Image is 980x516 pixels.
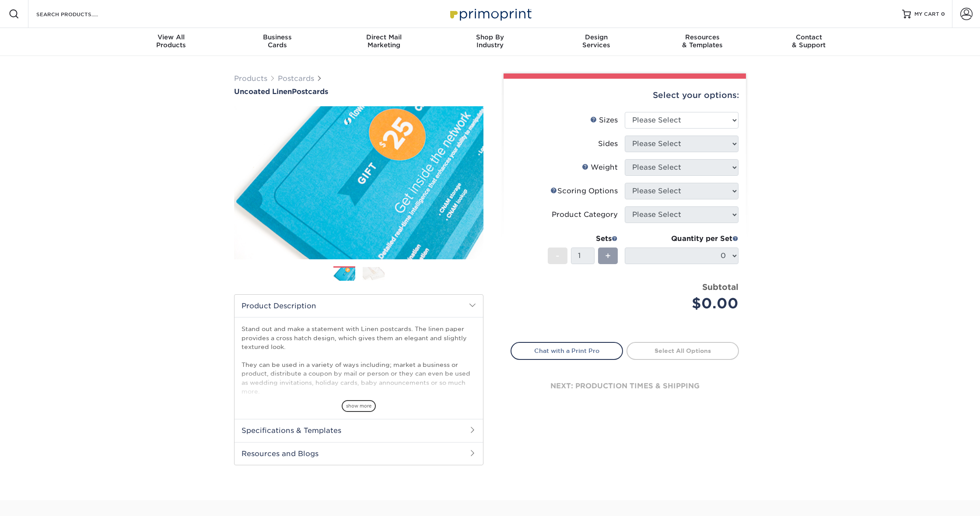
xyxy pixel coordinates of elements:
[649,33,756,49] div: & Templates
[626,342,739,359] a: Select All Options
[590,115,618,126] div: Sizes
[598,139,618,149] div: Sides
[702,282,738,292] strong: Subtotal
[35,9,121,19] input: SEARCH PRODUCTS.....
[914,10,939,18] span: MY CART
[234,419,483,442] h2: Specifications & Templates
[437,28,543,56] a: Shop ByIndustry
[437,33,543,49] div: Industry
[234,74,267,83] a: Products
[234,87,292,96] span: Uncoated Linen
[234,295,483,317] h2: Product Description
[446,4,534,23] img: Primoprint
[605,249,611,262] span: +
[342,400,376,412] span: show more
[511,79,739,112] div: Select your options:
[543,33,649,49] div: Services
[552,209,618,220] div: Product Category
[331,28,437,56] a: Direct MailMarketing
[437,33,543,41] span: Shop By
[363,267,385,280] img: Postcards 02
[241,324,476,458] p: Stand out and make a statement with Linen postcards. The linen paper provides a cross hatch desig...
[550,186,618,196] div: Scoring Options
[625,234,738,244] div: Quantity per Set
[649,28,756,56] a: Resources& Templates
[118,28,224,56] a: View AllProducts
[224,33,331,49] div: Cards
[941,11,945,17] span: 0
[224,33,331,41] span: Business
[582,162,618,173] div: Weight
[556,249,560,262] span: -
[631,293,738,314] div: $0.00
[234,442,483,465] h2: Resources and Blogs
[224,28,331,56] a: BusinessCards
[118,33,224,49] div: Products
[548,234,618,244] div: Sets
[649,33,756,41] span: Resources
[331,33,437,49] div: Marketing
[543,33,649,41] span: Design
[234,97,483,269] img: Uncoated Linen 01
[331,33,437,41] span: Direct Mail
[333,267,355,282] img: Postcards 01
[756,33,862,41] span: Contact
[511,360,739,412] div: next: production times & shipping
[234,87,483,96] h1: Postcards
[118,33,224,41] span: View All
[543,28,649,56] a: DesignServices
[278,74,314,83] a: Postcards
[234,87,483,96] a: Uncoated LinenPostcards
[756,28,862,56] a: Contact& Support
[756,33,862,49] div: & Support
[511,342,623,359] a: Chat with a Print Pro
